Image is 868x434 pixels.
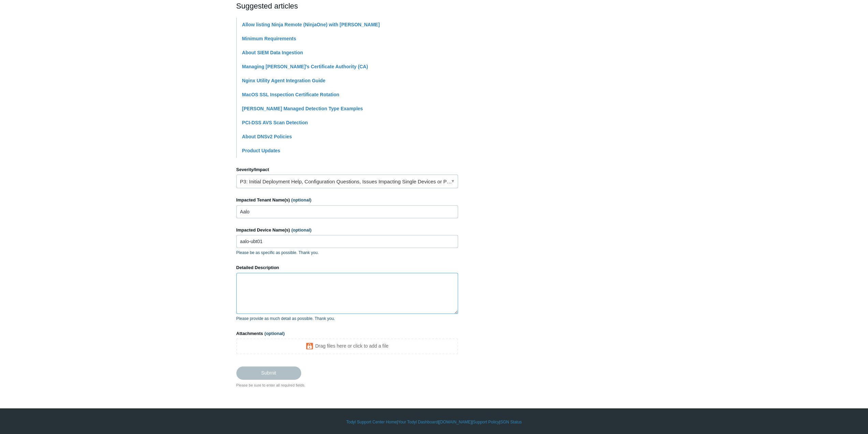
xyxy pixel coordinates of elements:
input: Submit [236,366,301,379]
a: [PERSON_NAME] Managed Detection Type Examples [242,106,363,111]
p: Please provide as much detail as possible. Thank you. [236,316,458,322]
label: Impacted Tenant Name(s) [236,197,458,204]
h2: Suggested articles [236,0,458,12]
div: Please be sure to enter all required fields. [236,382,458,388]
span: (optional) [291,197,311,202]
a: About DNSv2 Policies [242,134,292,139]
label: Impacted Device Name(s) [236,227,458,234]
label: Detailed Description [236,264,458,271]
a: [DOMAIN_NAME] [439,419,472,425]
label: Attachments [236,330,458,337]
label: Severity/Impact [236,166,458,173]
a: PCI-DSS AVS Scan Detection [242,120,308,125]
div: | | | | [236,419,632,425]
a: Managing [PERSON_NAME]'s Certificate Authority (CA) [242,64,368,69]
a: SGN Status [500,419,522,425]
a: MacOS SSL Inspection Certificate Rotation [242,92,339,97]
a: Your Todyl Dashboard [398,419,438,425]
a: Support Policy [473,419,499,425]
a: P3: Initial Deployment Help, Configuration Questions, Issues Impacting Single Devices or Past Out... [236,174,458,188]
a: Todyl Support Center Home [346,419,397,425]
a: Product Updates [242,148,280,153]
a: Minimum Requirements [242,36,296,41]
a: About SIEM Data Ingestion [242,50,303,55]
span: (optional) [291,227,311,233]
a: Nginx Utility Agent Integration Guide [242,78,325,83]
span: (optional) [264,331,284,336]
a: Allow listing Ninja Remote (NinjaOne) with [PERSON_NAME] [242,22,380,27]
p: Please be as specific as possible. Thank you. [236,250,458,256]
